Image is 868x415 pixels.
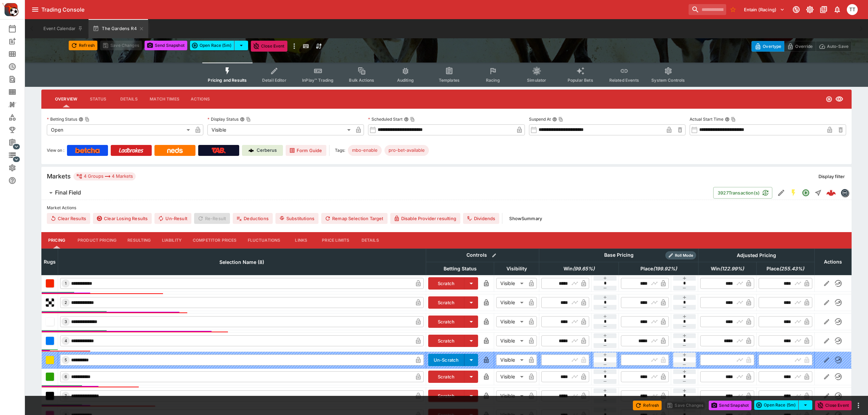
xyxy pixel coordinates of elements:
[496,335,526,346] div: Visible
[233,213,273,224] button: Deductions
[831,3,843,16] button: Notifications
[845,2,860,17] button: Tala Taufale
[8,164,27,172] div: System Settings
[854,401,863,410] button: more
[47,145,64,156] label: View on :
[8,101,27,109] div: Nexus Entities
[754,400,812,410] div: split button
[817,3,830,16] button: Documentation
[824,186,838,200] a: a6d1b3bf-d0ae-4465-89ba-feab2b49d541
[689,4,726,15] input: search
[841,189,849,197] div: betmakers
[145,41,187,50] button: Send Snapshot
[63,300,68,305] span: 2
[490,251,499,260] button: Bulk edit
[290,41,298,52] button: more
[242,145,283,156] a: Cerberus
[609,78,639,83] span: Related Events
[731,117,736,122] button: Copy To Clipboard
[234,41,248,50] button: select merge strategy
[208,78,247,83] span: Pricing and Results
[499,265,534,273] span: Visibility
[63,374,68,379] span: 6
[63,338,68,343] span: 4
[815,401,852,410] button: Close Event
[799,400,812,410] button: select merge strategy
[8,50,27,58] div: Meetings
[69,41,97,50] button: Refresh
[8,176,27,185] div: Help & Support
[39,19,87,38] button: Event Calendar
[740,4,789,15] button: Select Tenant
[47,124,192,135] div: Open
[800,187,812,199] button: Open
[55,189,81,196] h6: Final Field
[384,147,429,154] span: pro-bet-available
[335,145,345,156] label: Tags:
[573,265,595,273] em: ( 99.65 %)
[816,41,852,52] button: Auto-Save
[240,117,245,122] button: Display StatusCopy To Clipboard
[85,117,90,122] button: Copy To Clipboard
[8,75,27,83] div: Search
[428,316,465,328] button: Scratch
[93,213,152,224] button: Clear Losing Results
[720,265,744,273] em: ( 122.99 %)
[42,249,58,275] th: Rugs
[286,145,326,156] a: Form Guide
[814,171,849,182] button: Display filter
[79,117,83,122] button: Betting StatusCopy To Clipboard
[41,6,686,13] div: Trading Console
[207,124,353,135] div: Visible
[496,278,526,289] div: Visible
[527,78,546,83] span: Simulator
[348,145,382,156] div: Betting Target: cerberus
[185,91,216,107] button: Actions
[728,4,738,15] button: No Bookmarks
[428,296,465,309] button: Scratch
[754,400,799,410] button: Open Race (5m)
[428,371,465,383] button: Scratch
[698,249,814,262] th: Adjusted Pricing
[802,189,810,197] svg: Open
[633,401,662,410] button: Refresh
[248,148,254,153] img: Cerberus
[496,297,526,308] div: Visible
[496,371,526,382] div: Visible
[41,232,72,249] button: Pricing
[439,78,460,83] span: Templates
[8,151,27,159] div: Infrastructure
[690,116,723,122] p: Actual Start Time
[827,43,849,50] p: Auto-Save
[154,213,191,224] button: Un-Result
[790,3,802,16] button: Connected to PK
[397,78,414,83] span: Auditing
[41,186,713,200] button: Final Field
[355,232,385,249] button: Details
[826,96,832,103] svg: Open
[404,117,409,122] button: Scheduled StartCopy To Clipboard
[703,265,751,273] span: Win(122.99%)
[348,147,382,154] span: mbo-enable
[167,148,182,153] img: Neds
[8,25,27,33] div: Event Calendar
[63,319,68,324] span: 3
[144,91,185,107] button: Match Times
[8,138,27,147] div: Management
[122,232,156,249] button: Resulting
[665,251,696,259] div: Show/hide Price Roll mode configuration.
[8,126,27,134] div: Tournaments
[212,148,226,153] img: TabNZ
[302,78,334,83] span: InPlay™ Trading
[384,145,429,156] div: Betting Target: cerberus
[428,277,465,290] button: Scratch
[47,116,77,122] p: Betting Status
[436,265,484,273] span: Betting Status
[558,117,563,122] button: Copy To Clipboard
[321,213,388,224] button: Remap Selection Target
[8,37,27,45] div: New Event
[633,265,684,273] span: Place(199.92%)
[826,188,836,198] img: logo-cerberus--red.svg
[89,19,148,38] button: The Gardens R4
